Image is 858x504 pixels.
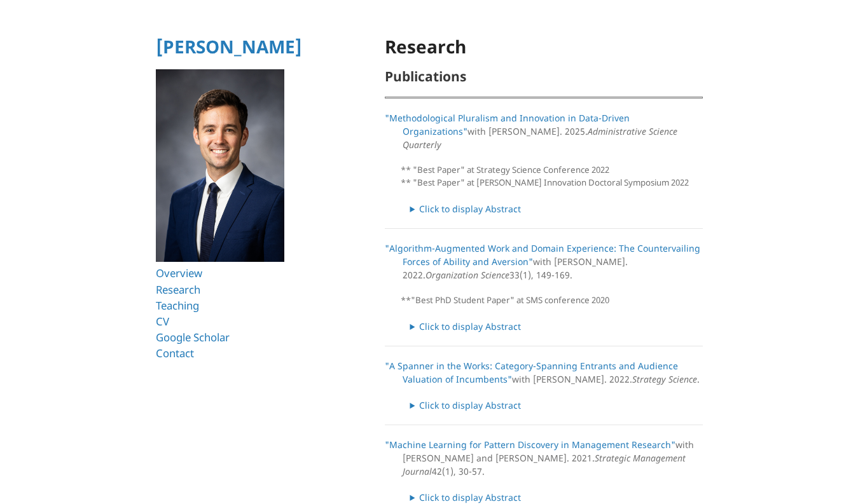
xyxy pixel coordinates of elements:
summary: Click to display Abstract [410,320,703,333]
details: Lorem ipsumdol si amet-consec adipiscing, elits doeiusm temporincidi utlabore et dol magnaal, eni... [410,202,703,215]
a: "Algorithm-Augmented Work and Domain Experience: The Countervailing Forces of Ability and Aversion" [385,242,700,268]
a: "Methodological Pluralism and Innovation in Data-Driven Organizations" [385,112,630,137]
a: Contact [156,346,194,360]
details: Lore ipsumdol sitame conse adipiscingel se doeiusm tempor incididunt utlab et dolor magnaaliq-eni... [410,320,703,333]
p: **"Best PhD Student Paper" at SMS conference 2020 [401,294,703,307]
h2: Publications [385,69,703,84]
a: "A Spanner in the Works: Category-Spanning Entrants and Audience Valuation of Incumbents" [385,360,678,385]
p: with [PERSON_NAME] and [PERSON_NAME]. 2021. 42(1), 30-57. [385,438,703,478]
a: [PERSON_NAME] [156,34,302,58]
summary: Click to display Abstract [410,202,703,215]
summary: Click to display Abstract [410,491,703,504]
a: Teaching [156,298,199,313]
p: with [PERSON_NAME]. 2022. 33(1), 149-169. [385,242,703,282]
a: CV [156,314,169,329]
details: Loremipsum dolorsi ametcons (AD) elitsed doe t incididu utlabor etd magnaaliqua enimad minimven q... [410,491,703,504]
p: ** "Best Paper" at Strategy Science Conference 2022 ** "Best Paper" at [PERSON_NAME] Innovation D... [401,164,703,189]
a: Overview [156,266,202,280]
summary: Click to display Abstract [410,398,703,412]
h1: Research [385,37,703,57]
p: with [PERSON_NAME]. 2022. . [385,359,703,386]
i: Administrative Science Quarterly [403,125,677,151]
a: "Machine Learning for Pattern Discovery in Management Research" [385,439,675,451]
a: Google Scholar [156,330,230,344]
i: Strategy Science [632,373,697,385]
a: Research [156,282,200,297]
i: Organization Science [426,269,509,281]
p: with [PERSON_NAME]. 2025. [385,111,703,151]
details: Previous work has examined how audiences evaluate category-spanning organizations, but little is ... [410,398,703,412]
i: Strategic Management Journal [403,452,686,477]
img: Ryan T Allen HBS [156,69,285,262]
